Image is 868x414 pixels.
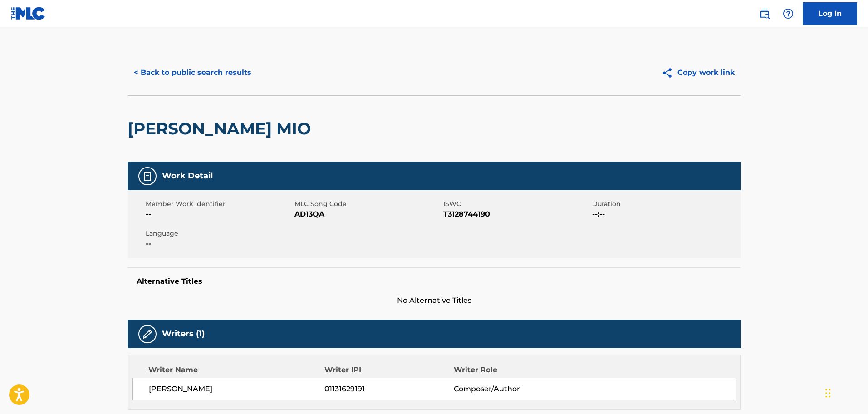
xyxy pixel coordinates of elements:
[128,295,741,306] span: No Alternative Titles
[294,199,441,209] span: MLC Song Code
[142,171,153,182] img: Work Detail
[324,365,454,375] div: Writer IPI
[454,384,571,394] span: Composer/Author
[146,199,292,209] span: Member Work Identifier
[825,379,831,407] div: Arrastrar
[11,7,46,20] img: MLC Logo
[592,199,739,209] span: Duration
[779,5,797,23] div: Help
[592,209,739,220] span: --:--
[443,199,590,209] span: ISWC
[146,229,292,238] span: Language
[128,118,315,139] h2: [PERSON_NAME] MIO
[783,8,794,19] img: help
[823,370,868,414] div: Widget de chat
[823,370,868,414] iframe: Chat Widget
[294,209,441,220] span: AD13QA
[759,8,770,19] img: search
[146,238,292,249] span: --
[755,5,774,23] a: Public Search
[662,67,677,79] img: Copy work link
[162,329,205,339] h5: Writers (1)
[803,2,857,25] a: Log In
[142,329,153,340] img: Writers
[146,209,292,220] span: --
[148,365,325,375] div: Writer Name
[655,61,741,84] button: Copy work link
[128,61,258,84] button: < Back to public search results
[454,365,571,375] div: Writer Role
[443,209,590,220] span: T3128744190
[162,171,213,181] h5: Work Detail
[137,277,732,286] h5: Alternative Titles
[149,384,325,394] span: [PERSON_NAME]
[324,384,453,394] span: 01131629191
